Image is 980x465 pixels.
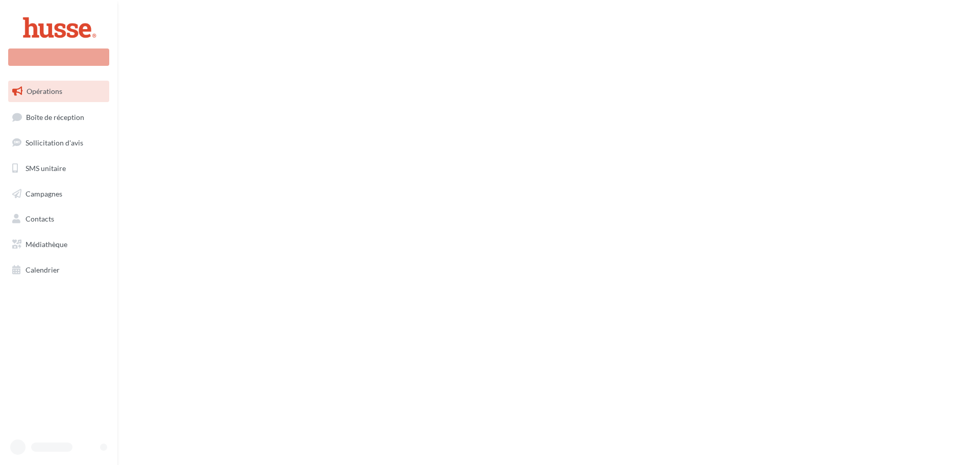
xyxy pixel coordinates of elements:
span: Campagnes [26,189,62,198]
a: Calendrier [6,259,111,281]
a: Boîte de réception [6,106,111,128]
a: Opérations [6,81,111,102]
span: Contacts [26,214,54,223]
a: SMS unitaire [6,158,111,179]
span: Sollicitation d'avis [26,138,83,147]
span: Médiathèque [26,240,67,249]
span: Calendrier [26,265,60,274]
div: Nouvelle campagne [8,48,109,66]
a: Sollicitation d'avis [6,132,111,154]
a: Contacts [6,208,111,230]
span: Opérations [27,87,62,95]
a: Médiathèque [6,234,111,255]
a: Campagnes [6,183,111,205]
span: Boîte de réception [26,112,84,121]
span: SMS unitaire [26,164,66,173]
